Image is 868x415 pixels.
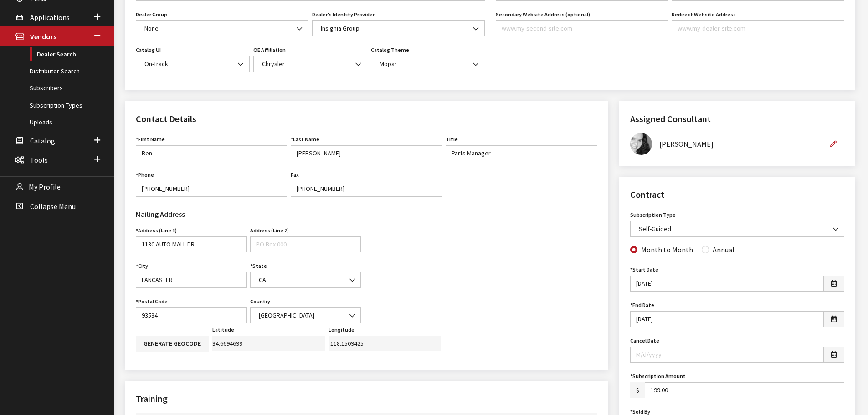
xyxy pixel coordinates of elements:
label: Address (Line 2) [250,226,289,235]
label: Title [446,135,458,143]
button: Open date picker [823,347,844,363]
span: Self-Guided [636,224,838,234]
label: OE Affiliation [253,46,286,54]
label: Subscription Amount [630,372,686,380]
label: Annual [713,244,734,255]
label: Country [250,297,270,306]
label: Address (Line 1) [136,226,177,235]
input: Doe [291,145,442,161]
input: www.my-dealer-site.com [672,20,844,36]
label: Longitude [329,326,354,334]
label: Catalog Theme [371,46,409,54]
img: Khrys Dorton [630,133,652,155]
label: Latitude [212,326,234,334]
span: $ [630,382,645,398]
input: 153 South Oakland Avenue [136,236,247,252]
h2: Assigned Consultant [630,112,844,126]
span: Collapse Menu [30,202,76,211]
input: M/d/yyyy [630,276,824,292]
span: Insignia Group [318,24,479,33]
input: 29730 [136,307,247,323]
input: 803-366-1047 [291,181,442,197]
input: 99.00 [645,382,844,398]
input: PO Box 000 [250,236,361,252]
input: Manager [446,145,597,161]
span: Chrysler [259,59,361,69]
span: Tools [30,155,48,164]
span: Chrysler [253,56,367,72]
label: Redirect Website Address [672,10,736,19]
span: On-Track [142,59,244,69]
label: Secondary Website Address (optional) [496,10,590,19]
label: Catalog UI [136,46,161,54]
span: None [142,24,303,33]
h2: Contract [630,188,844,201]
span: Self-Guided [630,221,844,237]
span: Applications [30,13,70,22]
span: None [136,20,308,36]
span: Vendors [30,32,56,41]
button: Open date picker [823,311,844,327]
button: Open date picker [823,276,844,292]
span: Catalog [30,136,55,145]
input: 888-579-4458 [136,181,287,197]
label: State [250,262,267,270]
span: CA [250,272,361,288]
label: Dealer Group [136,10,167,19]
div: [PERSON_NAME] [659,138,822,149]
label: Postal Code [136,297,168,306]
span: Mopar [371,56,485,72]
input: John [136,145,287,161]
label: Phone [136,171,154,179]
span: On-Track [136,56,250,72]
label: End Date [630,301,654,309]
h3: Mailing Address [136,209,361,220]
label: Start Date [630,266,658,274]
label: Last Name [291,135,319,143]
span: United States of America [256,311,355,320]
label: Month to Month [641,244,693,255]
label: Cancel Date [630,337,659,345]
label: City [136,262,148,270]
h2: Training [136,392,597,405]
label: Fax [291,171,299,179]
label: Subscription Type [630,211,676,219]
button: Generate geocode [136,336,209,352]
span: My Profile [29,183,61,192]
span: Insignia Group [312,20,485,36]
span: Mopar [377,59,479,69]
input: M/d/yyyy [630,311,824,327]
span: United States of America [250,307,361,323]
label: Dealer's Identity Provider [312,10,375,19]
input: Rock Hill [136,272,247,288]
input: www.my-second-site.com [496,20,668,36]
input: M/d/yyyy [630,347,824,363]
label: First Name [136,135,165,143]
button: Edit Assigned Consultant [822,136,844,152]
h2: Contact Details [136,112,597,126]
span: CA [256,275,355,285]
